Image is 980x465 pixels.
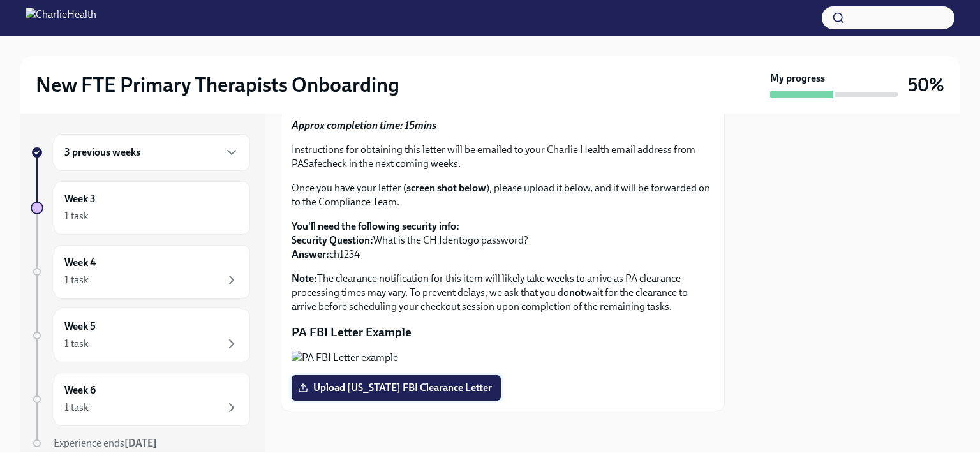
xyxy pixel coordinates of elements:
[292,351,714,365] button: Zoom image
[54,437,157,449] span: Experience ends
[64,273,89,287] div: 1 task
[64,320,96,334] h6: Week 5
[64,256,96,270] h6: Week 4
[64,209,89,223] div: 1 task
[301,381,492,394] span: Upload [US_STATE] FBI Clearance Letter
[406,182,486,194] strong: screen shot below
[292,181,714,209] p: Once you have your letter ( ), please upload it below, and it will be forwarded on to the Complia...
[54,134,250,171] div: 3 previous weeks
[908,73,944,96] h3: 50%
[31,373,250,426] a: Week 61 task
[26,8,96,28] img: CharlieHealth
[31,309,250,362] a: Week 51 task
[770,71,825,85] strong: My progress
[31,181,250,235] a: Week 31 task
[292,220,459,232] strong: You'll need the following security info:
[124,437,157,449] strong: [DATE]
[292,219,714,262] p: What is the CH Identogo password? ch1234
[292,324,714,341] p: PA FBI Letter Example
[569,286,584,299] strong: not
[64,337,89,351] div: 1 task
[292,375,501,401] label: Upload [US_STATE] FBI Clearance Letter
[64,401,89,415] div: 1 task
[292,143,714,171] p: Instructions for obtaining this letter will be emailed to your Charlie Health email address from ...
[64,383,96,397] h6: Week 6
[292,272,714,314] p: The clearance notification for this item will likely take weeks to arrive as PA clearance process...
[292,272,317,284] strong: Note:
[36,72,399,98] h2: New FTE Primary Therapists Onboarding
[292,119,436,131] strong: Approx completion time: 15mins
[292,234,373,246] strong: Security Question:
[64,192,96,206] h6: Week 3
[292,248,329,260] strong: Answer:
[64,145,140,159] h6: 3 previous weeks
[31,245,250,299] a: Week 41 task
